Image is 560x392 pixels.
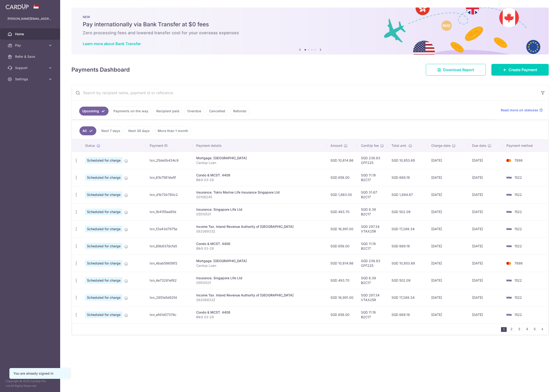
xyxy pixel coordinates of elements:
[357,289,388,306] td: SGD 297.34 VTAX25R
[196,246,323,251] p: Blk9 03-28
[501,327,507,332] li: 1
[427,220,468,237] td: [DATE]
[504,192,513,198] img: Bank Card
[85,191,122,198] span: Scheduled for charge
[79,107,109,116] a: Upcoming
[468,306,503,323] td: [DATE]
[196,259,323,263] div: Mortgage. [GEOGRAPHIC_DATA]
[357,306,388,323] td: SGD 11.19 B2C17
[388,289,427,306] td: SGD 17,288.34
[8,16,53,21] p: [PERSON_NAME][EMAIL_ADDRESS][DOMAIN_NAME]
[468,255,503,272] td: [DATE]
[514,278,522,282] span: 1522
[83,15,537,19] p: NEW
[146,306,192,323] td: txn_efd1d07374c
[357,203,388,220] td: SGD 8.39 B2C17
[196,315,323,319] p: Blk9 03-28
[85,243,122,249] span: Scheduled for charge
[196,178,323,182] p: Blk9 03-28
[501,108,543,113] a: Read more on statuses
[357,152,388,169] td: SGD 238.83 OFF225
[146,203,192,220] td: txn_164155ea85d
[388,306,427,323] td: SGD 669.19
[514,158,523,162] span: 7898
[15,66,46,70] span: Support
[146,152,192,169] td: txn_25de0b434c9
[388,169,427,186] td: SGD 669.19
[85,209,122,215] span: Scheduled for charge
[357,220,388,237] td: SGD 297.34 VTAX25R
[427,289,468,306] td: [DATE]
[71,8,549,54] img: Bank transfer banner
[468,272,503,289] td: [DATE]
[327,289,357,306] td: SGD 16,991.00
[196,160,323,165] p: Cardup Loan
[83,41,141,46] a: Learn more about Bank Transfer
[327,255,357,272] td: SGD 10,614.86
[388,203,427,220] td: SGD 502.09
[327,186,357,203] td: SGD 1,863.00
[72,85,537,100] input: Search by recipient name, payment id or reference
[327,220,357,237] td: SGD 16,991.00
[153,107,182,116] a: Recipient paid
[327,272,357,289] td: SGD 493.70
[146,272,192,289] td: txn_4e73281ef82
[468,186,503,203] td: [DATE]
[184,107,204,116] a: Overdue
[357,255,388,272] td: SGD 238.83 OFF225
[357,237,388,255] td: SGD 11.19 B2C17
[468,152,503,169] td: [DATE]
[85,277,122,284] span: Scheduled for charge
[472,143,486,148] span: Due date
[504,226,513,232] img: Bank Card
[146,237,192,255] td: txn_89b637dcfa5
[427,169,468,186] td: [DATE]
[83,30,537,36] h6: Zero processing fees and lowered transfer cost for your overseas expenses
[427,203,468,220] td: [DATE]
[514,261,523,265] span: 7898
[427,186,468,203] td: [DATE]
[15,32,46,36] span: Home
[514,193,522,197] span: 1522
[146,186,192,203] td: txn_d1b72b780c2
[504,312,513,318] img: Bank Card
[196,280,323,285] p: 05510531
[196,212,323,217] p: 05510531
[392,143,407,148] span: Total amt.
[71,66,130,74] h4: Payments Dashboard
[514,313,522,317] span: 1522
[146,255,192,272] td: txn_4bab59658f2
[514,210,522,214] span: 1522
[501,108,538,113] span: Read more on statuses
[427,272,468,289] td: [DATE]
[388,272,427,289] td: SGD 502.09
[504,278,513,283] img: Bank Card
[514,295,522,299] span: 1522
[516,326,522,332] a: 3
[357,169,388,186] td: SGD 11.19 B2C17
[196,298,323,302] p: S8206933Z
[504,260,513,266] img: Bank Card
[196,207,323,212] div: Insurance. Singapore Life Ltd
[468,220,503,237] td: [DATE]
[504,209,513,215] img: Bank Card
[327,152,357,169] td: SGD 10,614.86
[327,169,357,186] td: SGD 658.00
[196,224,323,229] div: Income Tax. Inland Revenue Authority of [GEOGRAPHIC_DATA]
[388,255,427,272] td: SGD 10,853.69
[83,21,537,28] h5: Pay internationally via Bank Transfer at $0 fees
[196,276,323,280] div: Insurance. Singapore Life Ltd
[501,323,548,335] nav: pager
[13,371,66,376] div: You are already signed in
[196,310,323,315] div: Condo & MCST. 4408
[327,237,357,255] td: SGD 658.00
[468,169,503,186] td: [DATE]
[504,295,513,300] img: Bank Card
[15,54,46,59] span: Refer & Save
[110,107,151,116] a: Payments on the way
[196,241,323,246] div: Condo & MCST. 4408
[426,64,486,76] a: Download Report
[503,140,548,152] th: Payment method
[357,186,388,203] td: SGD 31.67 B2C17
[146,169,192,186] td: txn_61b75814e5f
